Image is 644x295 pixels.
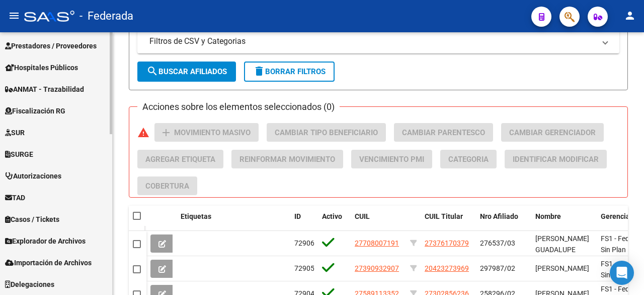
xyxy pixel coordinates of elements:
span: 27708007191 [355,239,399,247]
span: - Federada [79,5,133,27]
mat-expansion-panel-header: Filtros de CSV y Categorias [137,29,619,53]
button: Buscar Afiliados [137,62,236,82]
span: Casos / Tickets [5,214,59,225]
mat-icon: person [624,10,636,22]
button: Borrar Filtros [244,62,335,82]
span: SURGE [5,149,33,160]
span: 276537/03 [480,239,515,247]
span: Nombre [535,212,561,220]
span: Movimiento Masivo [174,128,251,137]
span: 297987/02 [480,264,515,272]
span: Prestadores / Proveedores [5,40,97,51]
span: Cambiar Tipo Beneficiario [275,128,378,137]
mat-panel-title: Filtros de CSV y Categorias [149,36,595,47]
span: Fiscalización RG [5,105,65,116]
span: CUIL [355,212,370,220]
mat-icon: search [146,65,158,77]
button: Cambiar Parentesco [394,123,493,142]
button: Cambiar Tipo Beneficiario [267,123,386,142]
button: Vencimiento PMI [351,150,432,168]
span: [PERSON_NAME] [535,264,589,272]
mat-icon: delete [253,65,265,77]
span: ANMAT - Trazabilidad [5,84,84,95]
span: Hospitales Públicos [5,62,78,73]
h3: Acciones sobre los elementos seleccionados (0) [137,100,340,114]
span: Explorador de Archivos [5,235,86,247]
span: Cobertura [145,182,189,191]
button: Cobertura [137,176,197,195]
span: Autorizaciones [5,170,61,182]
button: Reinformar Movimiento [231,150,343,168]
datatable-header-cell: CUIL Titular [421,206,476,239]
span: Activo [322,212,342,220]
span: Categoria [448,155,489,164]
span: Etiquetas [181,212,211,220]
span: Cambiar Gerenciador [509,128,596,137]
span: ID [294,212,301,220]
span: Buscar Afiliados [146,67,227,76]
datatable-header-cell: Etiquetas [177,206,290,239]
span: Cambiar Parentesco [402,128,485,137]
mat-icon: menu [8,10,20,22]
span: 27390932907 [355,264,399,272]
span: TAD [5,192,25,203]
span: 72905 [294,264,314,272]
datatable-header-cell: ID [290,206,318,239]
span: Agregar Etiqueta [145,155,215,164]
span: Delegaciones [5,279,54,290]
span: Nro Afiliado [480,212,518,220]
button: Movimiento Masivo [154,123,259,142]
span: Gerenciador [601,212,640,220]
mat-icon: warning [137,127,149,139]
span: 27376170379 [425,239,469,247]
datatable-header-cell: Nro Afiliado [476,206,531,239]
span: CUIL Titular [425,212,463,220]
span: Borrar Filtros [253,67,326,76]
span: [PERSON_NAME] GUADALUPE [535,234,589,254]
button: Identificar Modificar [505,150,607,168]
mat-icon: add [160,127,172,139]
span: Identificar Modificar [513,155,599,164]
span: Vencimiento PMI [359,155,424,164]
span: SUR [5,127,25,138]
button: Cambiar Gerenciador [501,123,604,142]
button: Categoria [440,150,497,168]
span: Importación de Archivos [5,257,92,268]
span: 72906 [294,239,314,247]
button: Agregar Etiqueta [137,150,223,168]
datatable-header-cell: Nombre [531,206,597,239]
div: Open Intercom Messenger [610,261,634,285]
span: Reinformar Movimiento [239,155,335,164]
datatable-header-cell: CUIL [351,206,406,239]
span: 20423273969 [425,264,469,272]
datatable-header-cell: Activo [318,206,351,239]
